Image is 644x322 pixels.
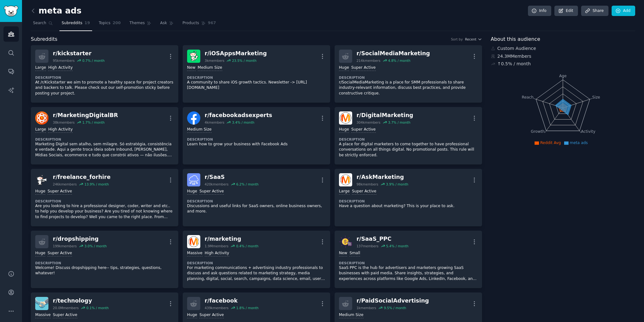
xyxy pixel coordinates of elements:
div: Large [35,127,46,133]
div: 4k members [205,120,225,125]
img: iOSAppsMarketing [187,50,200,63]
a: Add [612,6,635,16]
div: Super Active [351,127,376,133]
div: 0.1 % / month [86,306,109,310]
a: DigitalMarketingr/DigitalMarketing304kmembers3.7% / monthHugeSuper ActiveDescriptionA place for d... [335,107,482,164]
div: r/ marketing [205,235,258,243]
div: Huge [187,189,197,195]
tspan: Age [559,74,567,78]
div: Super Active [47,250,72,256]
img: SaaS_PPC [339,235,352,248]
a: r/SocialMediaMarketing214kmembers4.8% / monthHugeSuper ActiveDescriptionr/SocialMediaMarketing is... [335,45,482,103]
div: 20.0M members [53,306,79,310]
a: Subreddits19 [59,18,92,31]
p: Discussions and useful links for SaaS owners, online business owners, and more. [187,203,326,214]
div: 246k members [53,182,77,186]
div: 1.9M members [205,244,229,248]
div: 98k members [357,182,378,186]
div: Super Active [199,189,224,195]
div: 214k members [357,58,380,63]
dt: Description [187,75,326,80]
div: 5.4 % / month [386,244,408,248]
dt: Description [339,261,478,265]
tspan: Reach [522,95,534,99]
img: facebookadsexperts [187,111,200,125]
p: r/SocialMediaMarketing is a place for SMM professionals to share industry-relevant information, d... [339,80,478,96]
span: Topics [99,20,110,26]
div: 1k members [357,306,376,310]
a: r/kickstarter95kmembers0.7% / monthLargeHigh ActivityDescriptionAt /r/Kickstarter we aim to promo... [31,45,178,103]
a: iOSAppsMarketingr/iOSAppsMarketing3kmembers23.5% / monthNewMedium SizeDescriptionA community to s... [183,45,330,103]
div: 0.7 % / month [82,58,105,63]
p: A community to share iOS growth tactics. Newsletter -> [URL][DOMAIN_NAME] [187,80,326,91]
p: Have a question about marketing? This is your place to ask. [339,203,478,209]
button: Recent [465,37,482,41]
p: Welcome! Discuss dropshipping here-- tips, strategies, questions, whatever! [35,265,174,276]
img: SaaS [187,173,200,186]
div: Super Active [352,189,376,195]
img: AskMarketing [339,173,352,186]
div: r/ iOSAppsMarketing [205,50,267,57]
dt: Description [35,261,174,265]
div: r/ dropshipping [53,235,107,243]
div: Medium Size [339,312,364,318]
p: A place for digital marketers to come together to have professional conversations on all things d... [339,142,478,158]
div: Super Active [47,189,72,195]
div: Huge [35,250,45,256]
div: 3.4 % / month [232,120,254,125]
a: Share [581,6,608,16]
div: New [339,250,347,256]
a: freelance_forhirer/freelance_forhire246kmembers13.9% / monthHugeSuper ActiveDescriptionAre you lo... [31,169,178,226]
div: New [187,65,196,71]
div: 24.3M Members [491,53,636,60]
div: Massive [187,250,203,256]
div: Large [35,65,46,71]
tspan: Size [592,95,600,99]
img: MarketingDigitalBR [35,111,48,125]
div: 137 members [357,244,379,248]
div: Huge [339,65,349,71]
div: r/ kickstarter [53,50,105,57]
span: Subreddits [31,35,58,43]
span: Search [33,20,46,26]
img: technology [35,297,48,310]
img: marketing [187,235,200,248]
div: 439k members [205,306,229,310]
p: For marketing communications + advertising industry professionals to discuss and ask questions re... [187,265,326,282]
a: AskMarketingr/AskMarketing98kmembers3.9% / monthLargeSuper ActiveDescriptionHave a question about... [335,169,482,226]
dt: Description [339,199,478,203]
div: Sort by [451,37,463,41]
span: meta ads [570,141,588,145]
a: SaaS_PPCr/SaaS_PPC137members5.4% / monthNewSmallDescriptionSaaS PPC is the hub for advertisers an... [335,231,482,288]
span: About this audience [491,35,540,43]
div: r/ technology [53,297,109,305]
span: Ask [160,20,167,26]
div: 0.4 % / month [236,244,258,248]
div: 9.5 % / month [384,306,406,310]
div: 3.9 % / month [386,182,408,186]
div: Medium Size [198,65,222,71]
a: Search [31,18,55,31]
div: r/ freelance_forhire [53,173,111,181]
dt: Description [35,199,174,203]
a: MarketingDigitalBRr/MarketingDigitalBR38kmembers1.7% / monthLargeHigh ActivityDescriptionMarketin... [31,107,178,164]
div: 3.0 % / month [84,244,107,248]
tspan: Growth [531,129,545,134]
a: Products967 [180,18,218,31]
div: r/ facebook [205,297,258,305]
div: 3.7 % / month [388,120,410,125]
div: Super Active [351,65,376,71]
div: 304k members [357,120,380,125]
p: Are you looking to hire a professional designer, coder, writer and etc.. to help you develop your... [35,203,174,220]
dt: Description [187,137,326,142]
tspan: Activity [581,129,595,134]
dt: Description [339,75,478,80]
div: Massive [35,312,51,318]
span: Products [182,20,199,26]
span: Subreddits [62,20,82,26]
dt: Description [35,75,174,80]
p: At /r/Kickstarter we aim to promote a healthy space for project creators and backers to talk. Ple... [35,80,174,96]
span: 19 [85,20,90,26]
a: Edit [554,6,578,16]
div: 1.7 % / month [82,120,105,125]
